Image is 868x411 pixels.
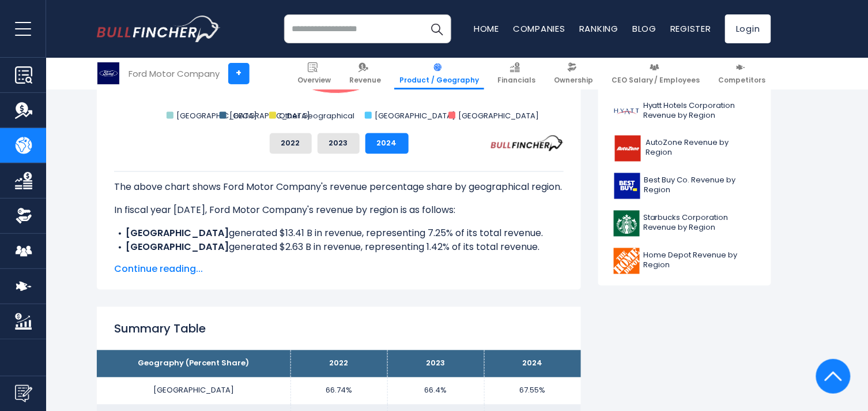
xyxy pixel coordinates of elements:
[114,263,564,277] span: Continue reading...
[725,14,771,43] a: Login
[15,207,32,225] img: Ownership
[513,23,565,35] a: Companies
[607,95,763,127] a: Hyatt Hotels Corporation Revenue by Region
[646,139,756,158] span: AutoZone Revenue by Region
[114,171,564,365] div: The for Ford Motor Company is the [GEOGRAPHIC_DATA], which represents 67.55% of its total revenue...
[375,110,455,121] text: [GEOGRAPHIC_DATA]
[349,76,381,85] span: Revenue
[632,23,656,35] a: Blog
[644,251,756,271] span: Home Depot Revenue by Region
[644,176,756,196] span: Best Buy Co. Revenue by Region
[290,378,387,405] td: 66.74%
[114,255,564,268] li: generated $34.04 B in revenue, representing 18.4% of its total revenue.
[606,58,705,89] a: CEO Salary / Employees
[607,245,763,277] a: Home Depot Revenue by Region
[114,320,564,338] h2: Summary Table
[492,58,541,89] a: Financials
[422,14,451,43] button: Search
[643,101,756,121] span: Hyatt Hotels Corporation Revenue by Region
[126,227,229,240] b: [GEOGRAPHIC_DATA]
[614,173,641,199] img: BBY logo
[97,62,119,84] img: F logo
[97,16,221,42] a: Go to homepage
[554,76,593,85] span: Ownership
[394,58,484,89] a: Product / Geography
[365,133,409,154] button: 2024
[318,133,360,154] button: 2023
[497,76,535,85] span: Financials
[229,110,310,121] text: [GEOGRAPHIC_DATA]
[484,378,581,405] td: 67.55%
[114,204,564,218] p: In fiscal year [DATE], Ford Motor Company's revenue by region is as follows:
[612,76,700,85] span: CEO Salary / Employees
[670,23,711,35] a: Register
[97,350,290,378] th: Geography (Percent Share)
[270,133,312,154] button: 2022
[114,241,564,255] li: generated $2.63 B in revenue, representing 1.42% of its total revenue.
[126,255,220,268] b: Other Geographical
[344,58,386,89] a: Revenue
[474,23,499,35] a: Home
[607,133,763,165] a: AutoZone Revenue by Region
[297,76,331,85] span: Overview
[279,110,354,121] text: Other Geographical
[97,16,221,42] img: bullfincher logo
[614,248,640,274] img: HD logo
[97,378,290,405] td: [GEOGRAPHIC_DATA]
[484,350,581,378] th: 2024
[126,241,229,254] b: [GEOGRAPHIC_DATA]
[549,58,598,89] a: Ownership
[579,23,618,35] a: Ranking
[614,211,640,237] img: SBUX logo
[129,67,220,80] div: Ford Motor Company
[228,63,250,84] a: +
[387,378,484,405] td: 66.4%
[643,214,756,233] span: Starbucks Corporation Revenue by Region
[719,76,766,85] span: Competitors
[614,136,642,162] img: AZO logo
[614,98,640,124] img: H logo
[399,76,479,85] span: Product / Geography
[607,208,763,240] a: Starbucks Corporation Revenue by Region
[114,227,564,241] li: generated $13.41 B in revenue, representing 7.25% of its total revenue.
[714,58,771,89] a: Competitors
[292,58,336,89] a: Overview
[290,350,387,378] th: 2022
[458,110,539,121] text: [GEOGRAPHIC_DATA]
[176,110,257,121] text: [GEOGRAPHIC_DATA]
[607,170,763,202] a: Best Buy Co. Revenue by Region
[114,181,564,195] p: The above chart shows Ford Motor Company's revenue percentage share by geographical region.
[387,350,484,378] th: 2023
